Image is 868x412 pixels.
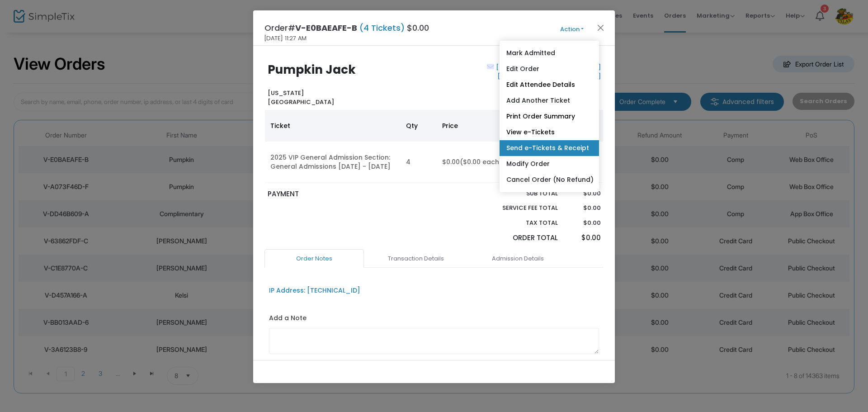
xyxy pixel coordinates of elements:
p: PAYMENT [268,189,430,199]
a: Edit Order [500,61,599,77]
div: Data table [265,110,603,183]
label: Add a Note [269,313,307,325]
p: $0.00 [566,218,600,227]
a: Send e-Tickets & Receipt [500,140,599,156]
p: $0.00 [566,204,600,213]
span: V-E0BAEAFE-B [295,22,357,33]
h4: Order# $0.00 [264,22,429,34]
span: (4 Tickets) [357,22,407,33]
td: 2025 VIP General Admission Section: General Admissions [DATE] - [DATE] [265,142,401,183]
div: IP Address: [TECHNICAL_ID] [269,286,360,295]
p: $0.00 [566,233,600,243]
p: Tax Total [481,218,558,227]
td: 4 [401,142,437,183]
a: Mark Admitted [500,45,599,61]
a: Modify Order [500,156,599,172]
a: Cancel Order (No Refund) [500,172,599,188]
a: View e-Tickets [500,124,599,140]
a: Transaction Details [366,249,466,268]
button: Action [545,24,599,34]
b: [US_STATE] [GEOGRAPHIC_DATA] [268,89,334,106]
th: Price [437,110,523,142]
span: ($0.00 each) [460,157,502,166]
a: Print Order Summary [500,109,599,124]
p: $0.00 [566,189,600,198]
button: Close [595,22,607,33]
b: Pumpkin Jack [268,62,356,78]
a: Add Another Ticket [500,93,599,109]
p: Sub total [481,189,558,198]
p: Order Total [481,233,558,243]
a: Admission Details [468,249,567,268]
p: Service Fee Total [481,204,558,213]
a: Edit Attendee Details [500,77,599,93]
th: Ticket [265,110,401,142]
span: [DATE] 11:27 AM [264,34,307,43]
a: Order Notes [264,249,364,268]
td: $0.00 [437,142,523,183]
th: Qty [401,110,437,142]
